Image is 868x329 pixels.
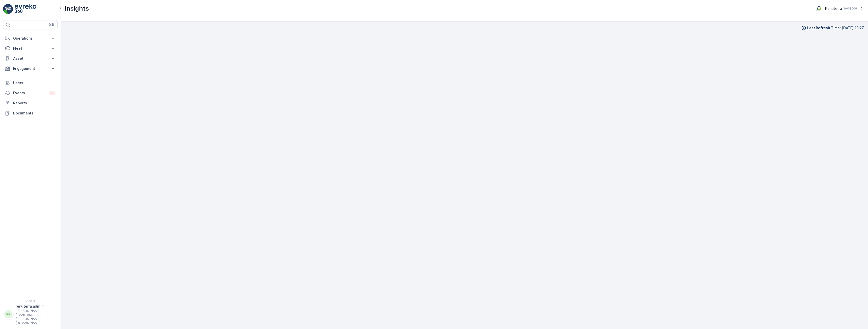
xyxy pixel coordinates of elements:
[3,4,13,14] img: logo
[807,25,841,31] p: Last Refresh Time :
[3,88,58,98] a: Events99
[3,33,58,43] button: Operations
[13,66,47,71] p: Engagement
[13,36,47,41] p: Operations
[3,78,58,88] a: Users
[3,43,58,53] button: Fleet
[815,6,823,11] img: Screenshot_2024-07-26_at_13.33.01.png
[13,46,47,51] p: Fleet
[3,304,58,325] button: RRrenuterra.admin[PERSON_NAME][EMAIL_ADDRESS][PERSON_NAME][DOMAIN_NAME]
[13,80,56,85] p: Users
[3,108,58,118] a: Documents
[3,300,58,303] span: v 1.52.3
[3,98,58,108] a: Reports
[13,111,56,116] p: Documents
[3,53,58,64] button: Asset
[844,7,857,11] p: ( +04:00 )
[16,304,53,309] p: renuterra.admin
[65,5,89,13] p: Insights
[4,310,12,318] div: RR
[825,6,842,11] p: Renuterra
[16,309,53,325] p: [PERSON_NAME][EMAIL_ADDRESS][PERSON_NAME][DOMAIN_NAME]
[3,64,58,74] button: Engagement
[842,25,864,31] p: [DATE] 10:27
[815,4,864,13] button: Renuterra(+04:00)
[13,91,46,96] p: Events
[49,23,54,27] p: ⌘B
[13,101,56,106] p: Reports
[15,4,36,14] img: logo_light-DOdMpM7g.png
[50,91,55,95] p: 99
[13,56,47,61] p: Asset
